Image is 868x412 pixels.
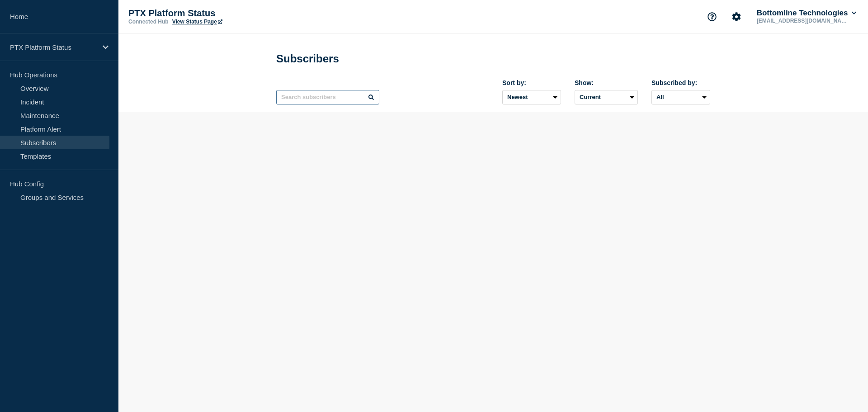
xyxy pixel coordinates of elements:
[172,19,222,25] a: View Status Page
[10,43,97,51] p: PTX Platform Status
[651,90,710,104] select: Subscribed by
[128,19,169,25] p: Connected Hub
[502,79,561,86] div: Sort by:
[502,90,561,104] select: Sort by
[727,7,746,26] button: Account settings
[755,18,849,24] p: [EMAIL_ADDRESS][DOMAIN_NAME]
[575,90,638,104] select: Deleted
[703,7,722,26] button: Support
[755,9,858,18] button: Bottomline Technologies
[575,79,638,86] div: Show:
[276,90,379,104] input: Search subscribers
[276,52,339,65] h1: Subscribers
[128,8,309,19] p: PTX Platform Status
[651,79,710,86] div: Subscribed by:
